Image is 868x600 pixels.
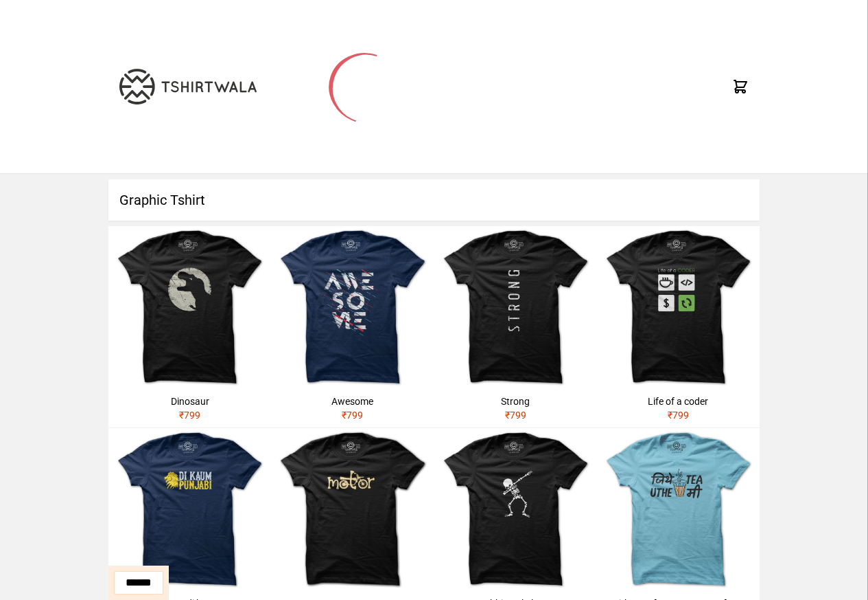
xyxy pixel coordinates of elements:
[114,395,266,408] div: Dinosaur
[119,69,257,104] img: TW-LOGO-400-104.png
[434,226,597,427] a: Strong₹799
[108,226,271,427] a: Dinosaur₹799
[505,410,526,421] span: ₹ 799
[342,410,363,421] span: ₹ 799
[271,428,434,591] img: motor.jpg
[668,410,689,421] span: ₹ 799
[108,428,271,591] img: shera-di-kaum-punjabi-1.jpg
[271,226,434,389] img: awesome.jpg
[597,428,760,591] img: jithe-tea-uthe-me.jpg
[108,226,271,389] img: dinosaur.jpg
[434,226,597,389] img: strong.jpg
[271,226,434,427] a: Awesome₹799
[597,226,760,427] a: Life of a coder₹799
[602,395,754,408] div: Life of a coder
[597,226,760,389] img: life-of-a-coder.jpg
[440,395,591,408] div: Strong
[179,410,200,421] span: ₹ 799
[434,428,597,591] img: skeleton-dabbing.jpg
[277,395,428,408] div: Awesome
[108,179,760,221] h1: Graphic Tshirt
